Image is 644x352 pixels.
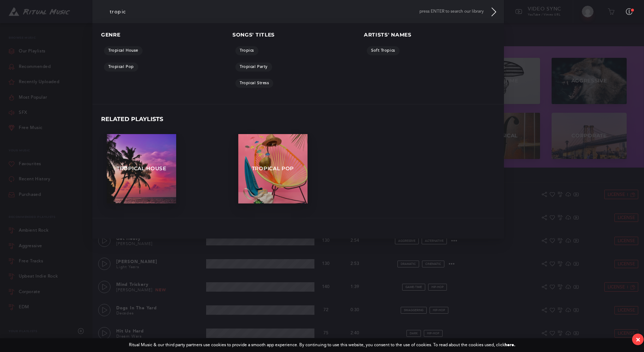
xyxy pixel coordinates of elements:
[608,285,625,289] span: License
[317,308,335,313] p: 72
[9,120,43,136] a: Free Music
[9,187,41,202] a: Purchased
[116,265,139,269] a: Light Years
[9,323,87,339] div: Your Playlists
[9,156,41,172] a: Favourites
[505,342,515,347] a: here.
[116,305,203,311] p: Dogs In The Yard
[104,46,143,55] a: Tropical House
[317,331,335,336] p: 75
[552,58,627,104] a: Aggressive
[636,335,640,344] div: ×
[618,308,635,313] span: License
[9,211,87,223] div: Recommended Playlists
[235,79,273,88] a: Tropical Stress
[116,328,203,334] p: Hit Us Hard
[235,46,258,55] a: Tropics
[433,309,445,312] span: hip-hop
[552,113,627,159] a: Corporate
[235,63,272,72] a: Tropical Party
[401,262,416,266] span: dramatic
[116,334,142,339] a: Dream Wars
[340,330,369,336] p: 2:40
[232,32,364,43] p: Songs' Titles
[317,238,335,243] p: 130
[9,223,87,238] a: Ambient Rock
[405,286,422,289] span: game-time
[618,262,635,266] span: License
[9,269,87,284] a: Upbeat Indie Rock
[427,332,439,335] span: hip-hop
[582,6,593,17] img: Kristin Chirico
[9,105,27,120] a: SFX
[398,239,415,242] span: aggressive
[9,172,50,187] a: Recent History
[340,307,369,313] p: 0:30
[19,290,40,294] div: Corporate
[19,305,29,309] div: EDM
[116,258,203,265] p: [PERSON_NAME]
[419,9,484,14] span: press ENTER to search our library
[9,284,87,300] a: Corporate
[107,134,176,203] a: Tropical House
[9,44,45,59] a: Our Playlists
[364,32,495,43] p: Artists' Names
[9,7,70,16] img: Ritual Music
[340,237,369,244] p: 2:54
[116,288,152,292] a: [PERSON_NAME]
[618,239,635,243] span: License
[101,116,495,134] p: Related Playlists
[9,90,47,105] a: Most Popular
[19,228,48,233] div: Ambient Rock
[155,287,166,292] span: New
[608,192,625,197] span: License
[528,13,560,16] span: YouTube / Vimeo URL
[116,281,203,288] p: Mind Trickery
[238,134,308,203] a: Tropical Pop
[367,46,400,55] a: Soft Tropics
[528,6,561,12] span: Video Sync
[9,145,87,156] p: Your Music
[104,63,138,72] a: Tropical Pop
[9,74,59,90] a: Recently Uploaded
[19,259,43,263] div: Free Tracks
[618,331,635,336] span: License
[9,238,87,253] a: Aggressive
[9,254,87,269] a: Free Tracks
[19,274,58,279] div: Upbeat Indie Rock
[404,309,423,312] span: swaggering
[116,241,152,246] a: [PERSON_NAME]
[101,32,232,43] p: Genre
[410,332,418,335] span: dark
[425,262,441,266] span: cinematic
[19,244,42,248] div: Aggressive
[317,261,335,266] p: 130
[425,239,444,242] span: alternative
[9,59,51,74] a: Recommended
[317,284,335,289] p: 140
[116,311,134,315] a: Decades
[431,286,444,289] span: hip-hop
[129,343,515,348] div: Ritual Music & our third party partners use cookies to provide a smooth app experience. By contin...
[340,284,369,290] p: 1:39
[340,261,369,267] p: 2:53
[618,215,635,220] span: License
[9,300,87,315] a: EDM
[9,32,87,44] p: Browse Music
